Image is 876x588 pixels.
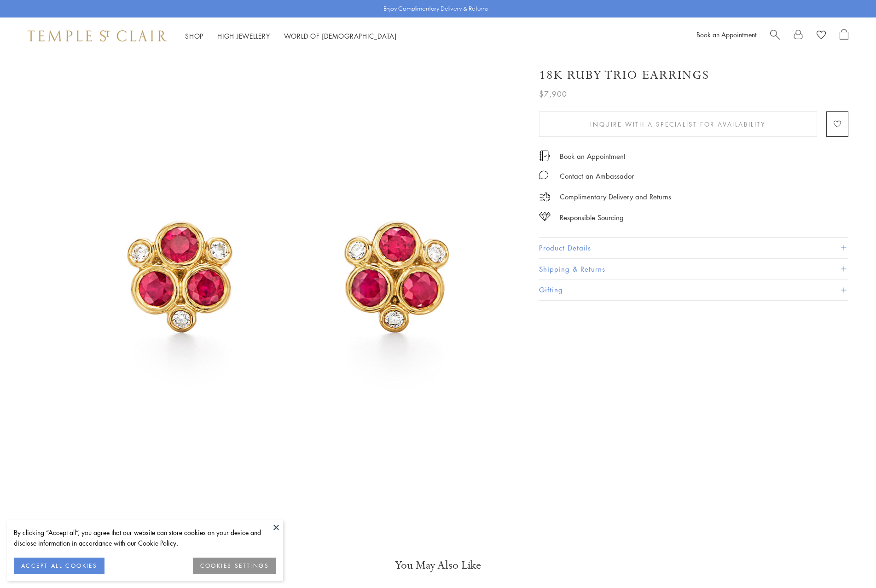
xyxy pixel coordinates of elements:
[560,212,624,223] div: Responsible Sourcing
[284,31,397,41] a: World of [DEMOGRAPHIC_DATA]World of [DEMOGRAPHIC_DATA]
[539,279,848,300] button: Gifting
[770,29,780,43] a: Search
[383,4,488,13] p: Enjoy Complimentary Delivery & Returns
[14,558,104,574] button: ACCEPT ALL COOKIES
[539,191,551,203] img: icon_delivery.svg
[539,212,551,221] img: icon_sourcing.svg
[840,29,848,43] a: Open Shopping Bag
[37,558,839,573] h3: You May Also Like
[539,151,550,161] img: icon_appointment.svg
[560,151,626,161] a: Book an Appointment
[590,119,766,129] span: Inquire With A Specialist for Availability
[539,111,817,137] button: Inquire With A Specialist for Availability
[560,170,634,182] div: Contact an Ambassador
[185,30,397,42] nav: Main navigation
[14,527,276,548] div: By clicking “Accept all”, you agree that our website can store cookies on your device and disclos...
[539,170,548,180] img: MessageIcon-01_2.svg
[696,30,756,39] a: Book an Appointment
[28,30,167,41] img: Temple St. Clair
[830,545,867,579] iframe: Gorgias live chat messenger
[539,88,567,100] span: $7,900
[193,558,276,574] button: COOKIES SETTINGS
[539,259,848,279] button: Shipping & Returns
[539,67,709,83] h1: 18K Ruby Trio Earrings
[60,54,517,512] img: 18K Ruby Trio Earrings
[185,31,203,41] a: ShopShop
[560,191,671,203] p: Complimentary Delivery and Returns
[217,31,270,41] a: High JewelleryHigh Jewellery
[539,238,848,258] button: Product Details
[817,29,826,43] a: View Wishlist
